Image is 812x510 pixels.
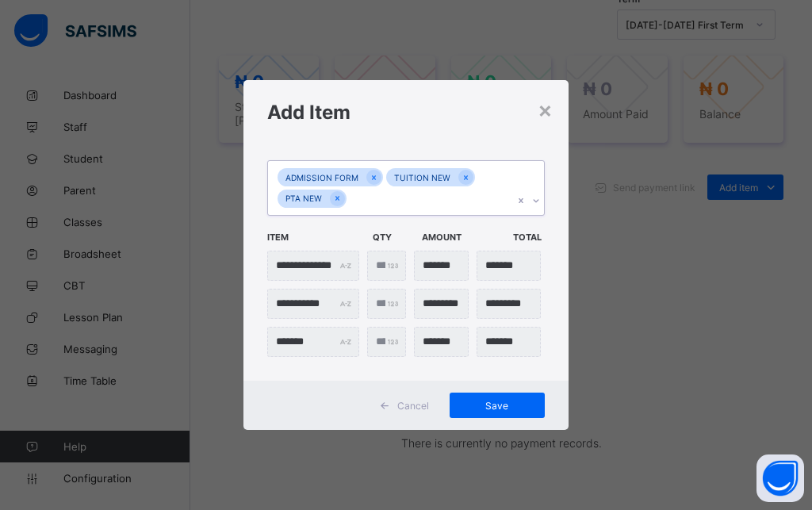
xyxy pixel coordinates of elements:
[278,190,330,208] div: PTA NEW
[267,101,545,124] h1: Add Item
[397,400,429,412] span: Cancel
[462,400,533,412] span: Save
[756,454,804,502] button: Open asap
[538,96,553,123] div: ×
[422,224,505,251] span: Amount
[513,224,554,251] span: Total
[278,168,366,186] div: ADMISSION FORM
[386,168,458,186] div: TUITION NEW
[267,224,364,251] span: Item
[373,224,414,251] span: Qty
